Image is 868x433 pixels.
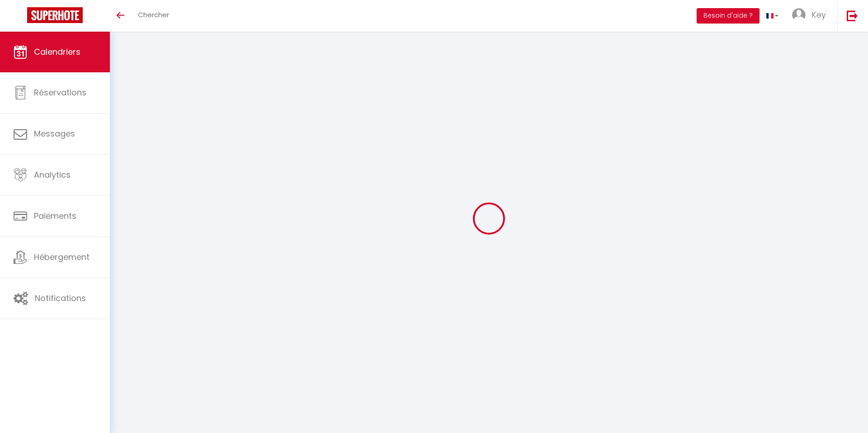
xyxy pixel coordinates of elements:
[34,169,71,180] span: Analytics
[34,210,76,221] span: Paiements
[697,8,759,24] button: Besoin d'aide ?
[792,8,806,22] img: ...
[138,10,169,19] span: Chercher
[34,251,90,263] span: Hébergement
[27,7,83,23] img: Super Booking
[811,9,826,20] span: Key
[34,46,80,57] span: Calendriers
[847,10,858,21] img: logout
[34,87,86,98] span: Réservations
[35,292,86,304] span: Notifications
[34,128,75,139] span: Messages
